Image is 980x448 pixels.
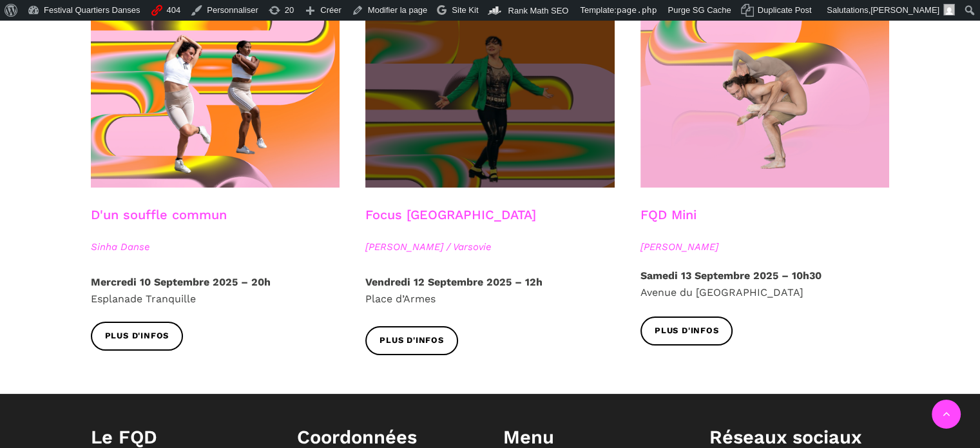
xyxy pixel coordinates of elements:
[640,286,803,298] span: Avenue du [GEOGRAPHIC_DATA]
[380,334,444,347] span: Plus d'infos
[365,326,458,355] a: Plus d'infos
[91,276,271,288] strong: Mercredi 10 Septembre 2025 – 20h
[105,329,169,343] span: Plus d'infos
[91,207,227,222] a: D'un souffle commun
[365,274,615,307] p: Place d’Armes
[91,239,340,255] span: Sinha Danse
[452,5,478,15] span: Site Kit
[640,239,890,255] span: [PERSON_NAME]
[91,293,196,305] span: Esplanade Tranquille
[91,322,184,351] a: Plus d'infos
[640,207,697,222] a: FQD Mini
[870,5,939,15] span: [PERSON_NAME]
[655,324,719,338] span: Plus d'infos
[365,276,543,288] strong: Vendredi 12 Septembre 2025 – 12h
[365,239,615,255] span: [PERSON_NAME] / Varsovie
[365,207,536,222] a: Focus [GEOGRAPHIC_DATA]
[508,6,568,15] span: Rank Math SEO
[640,317,733,346] a: Plus d'infos
[640,269,821,282] strong: Samedi 13 Septembre 2025 – 10h30
[617,5,657,15] span: page.php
